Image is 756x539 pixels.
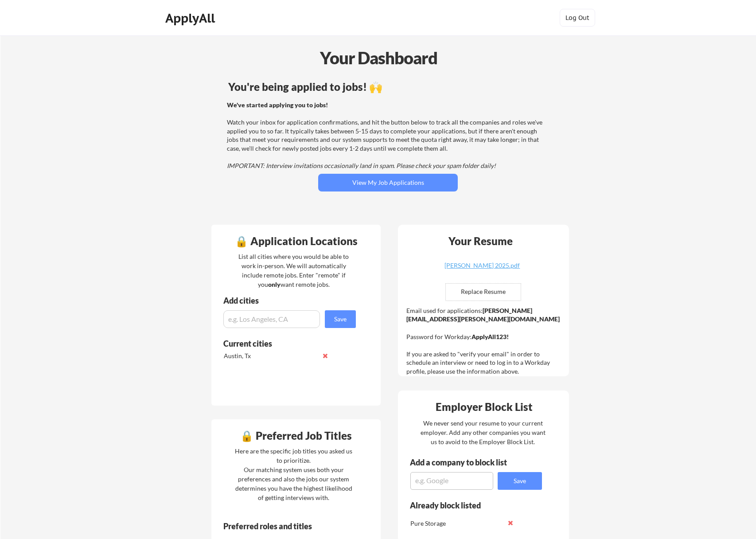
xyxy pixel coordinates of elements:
[214,236,378,246] div: 🔒 Application Locations
[436,236,524,246] div: Your Resume
[223,310,320,328] input: e.g. Los Angeles, CA
[1,45,756,70] div: Your Dashboard
[223,340,346,348] div: Current cities
[429,262,535,269] div: [PERSON_NAME] 2025.pdf
[223,297,358,305] div: Add cities
[429,262,535,276] a: [PERSON_NAME] 2025.pdf
[406,307,560,323] strong: [PERSON_NAME][EMAIL_ADDRESS][PERSON_NAME][DOMAIN_NAME]
[325,310,356,328] button: Save
[318,174,458,191] button: View My Job Applications
[420,418,546,446] div: We never send your resume to your current employer. Add any other companies you want us to avoid ...
[233,446,355,502] div: Here are the specific job titles you asked us to prioritize. Our matching system uses both your p...
[268,281,281,288] strong: only
[410,458,521,466] div: Add a company to block list
[498,472,542,490] button: Save
[401,402,566,412] div: Employer Block List
[223,522,344,530] div: Preferred roles and titles
[233,252,355,289] div: List all cities where you would be able to work in-person. We will automatically include remote j...
[410,501,530,509] div: Already block listed
[227,162,496,169] em: IMPORTANT: Interview invitations occasionally land in spam. Please check your spam folder daily!
[228,82,548,92] div: You're being applied to jobs! 🙌
[227,101,546,170] div: Watch your inbox for application confirmations, and hit the button below to track all the compani...
[165,11,218,26] div: ApplyAll
[214,430,378,441] div: 🔒 Preferred Job Titles
[227,101,328,109] strong: We've started applying you to jobs!
[410,519,504,528] div: Pure Storage
[560,9,595,27] button: Log Out
[224,352,317,360] div: Austin, Tx
[406,306,563,376] div: Email used for applications: Password for Workday: If you are asked to "verify your email" in ord...
[472,333,509,340] strong: ApplyAll123!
